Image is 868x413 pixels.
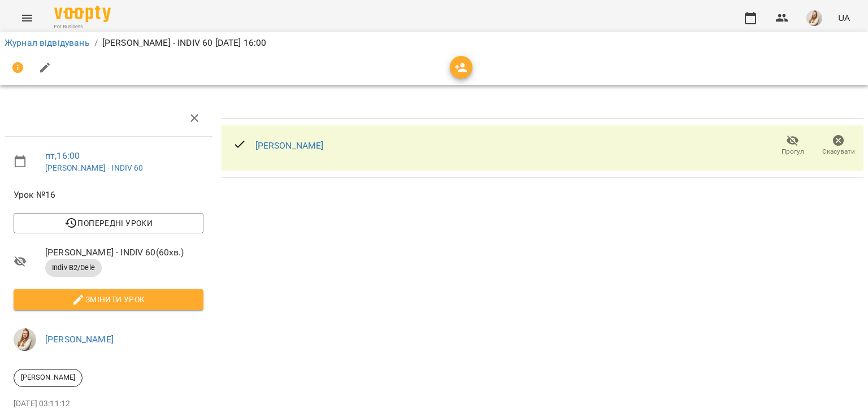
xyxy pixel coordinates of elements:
[54,23,111,31] span: For Business
[14,188,203,202] span: Урок №16
[822,147,855,156] span: Скасувати
[5,36,863,50] nav: breadcrumb
[14,289,203,310] button: Змінити урок
[14,5,41,32] button: Menu
[770,130,815,162] button: Прогул
[815,130,861,162] button: Скасувати
[102,36,266,50] p: [PERSON_NAME] - INDIV 60 [DATE] 16:00
[5,37,90,48] a: Журнал відвідувань
[23,293,194,306] span: Змінити урок
[14,398,203,410] p: [DATE] 03:11:12
[54,6,111,22] img: Voopty Logo
[45,246,203,259] span: [PERSON_NAME] - INDIV 60 ( 60 хв. )
[14,372,82,382] span: [PERSON_NAME]
[45,334,114,345] a: [PERSON_NAME]
[14,213,203,233] button: Попередні уроки
[782,147,804,156] span: Прогул
[23,216,194,230] span: Попередні уроки
[14,369,83,387] div: [PERSON_NAME]
[45,150,80,161] a: пт , 16:00
[806,10,822,26] img: db46d55e6fdf8c79d257263fe8ff9f52.jpeg
[45,163,144,172] a: [PERSON_NAME] - INDIV 60
[45,263,102,273] span: Indiv B2/Dele
[838,12,850,24] span: UA
[834,7,854,28] button: UA
[255,140,324,151] a: [PERSON_NAME]
[14,328,36,351] img: db46d55e6fdf8c79d257263fe8ff9f52.jpeg
[94,36,98,50] li: /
